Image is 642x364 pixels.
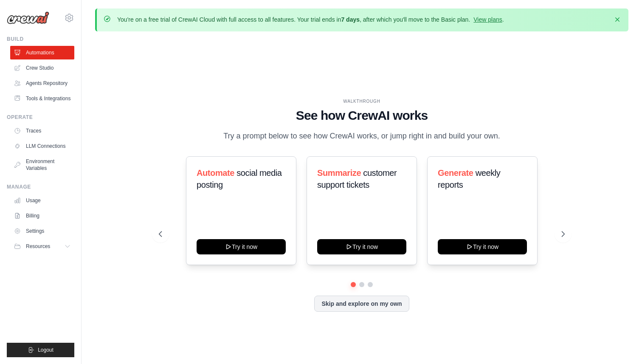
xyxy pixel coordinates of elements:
[197,168,234,178] span: Automate
[197,168,282,189] span: social media posting
[438,168,473,178] span: Generate
[600,323,642,364] iframe: Chat Widget
[197,239,286,254] button: Try it now
[159,108,565,123] h1: See how CrewAI works
[317,239,406,254] button: Try it now
[7,343,74,357] button: Logout
[10,155,74,175] a: Environment Variables
[10,61,74,75] a: Crew Studio
[10,124,74,138] a: Traces
[219,130,504,142] p: Try a prompt below to see how CrewAI works, or jump right in and build your own.
[473,16,502,23] a: View plans
[10,92,74,105] a: Tools & Integrations
[10,224,74,238] a: Settings
[7,114,74,121] div: Operate
[7,11,49,24] img: Logo
[10,46,74,59] a: Automations
[26,243,50,250] span: Resources
[10,139,74,153] a: LLM Connections
[438,168,500,189] span: weekly reports
[341,16,360,23] strong: 7 days
[314,296,409,312] button: Skip and explore on my own
[317,168,361,178] span: Summarize
[438,239,527,254] button: Try it now
[159,98,565,104] div: WALKTHROUGH
[10,76,74,90] a: Agents Repository
[7,36,74,42] div: Build
[117,15,504,24] p: You're on a free trial of CrewAI Cloud with full access to all features. Your trial ends in , aft...
[38,347,53,353] span: Logout
[10,209,74,223] a: Billing
[317,168,397,189] span: customer support tickets
[10,240,74,253] button: Resources
[7,183,74,190] div: Manage
[10,194,74,207] a: Usage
